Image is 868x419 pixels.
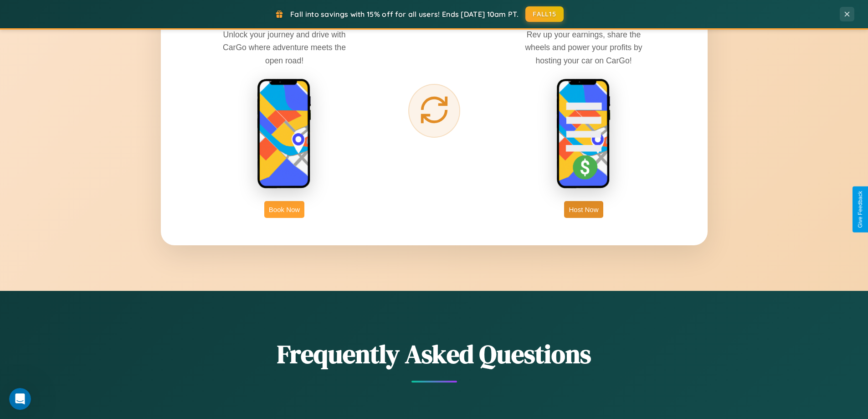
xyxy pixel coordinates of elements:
iframe: Intercom live chat [9,388,31,410]
div: Give Feedback [857,191,863,228]
span: Fall into savings with 15% off for all users! Ends [DATE] 10am PT. [290,10,519,19]
button: FALL15 [525,6,564,22]
button: Host Now [564,201,603,218]
p: Rev up your earnings, share the wheels and power your profits by hosting your car on CarGo! [515,28,652,67]
img: rent phone [257,78,312,190]
p: Unlock your journey and drive with CarGo where adventure meets the open road! [216,28,353,67]
h2: Frequently Asked Questions [161,336,708,372]
img: host phone [556,78,611,190]
button: Book Now [264,201,304,218]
